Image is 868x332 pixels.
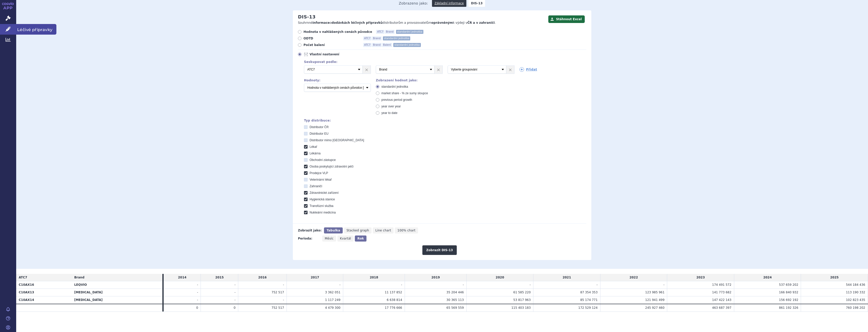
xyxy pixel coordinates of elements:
span: previous period growth [381,98,412,102]
div: Hodnoty: [304,79,371,82]
a: × [363,66,371,73]
div: Typ distribuce: [304,119,586,122]
strong: oprávněným [431,21,453,25]
td: 2016 [238,274,287,281]
td: 2019 [405,274,467,281]
span: 113 190 332 [846,291,865,294]
span: 65 569 559 [446,306,464,310]
td: 2025 [801,274,868,281]
td: 2014 [164,274,201,281]
span: - [197,298,198,302]
span: 544 184 436 [846,283,865,287]
td: 2020 [466,274,533,281]
span: Distributor EU [310,132,329,135]
span: Nukleární medicína [310,211,336,214]
span: 17 776 666 [385,306,402,310]
td: 2017 [287,274,343,281]
a: Přidat [519,67,537,72]
span: 61 585 220 [513,291,531,294]
th: [MEDICAL_DATA] [72,289,162,296]
span: Brand [74,276,84,279]
td: 2018 [343,274,405,281]
span: standardní jednotka [383,36,410,40]
span: Rok [357,237,364,240]
span: market share - % ze sumy sloupce [381,91,428,95]
span: Léčivé přípravky [16,24,56,35]
span: - [197,291,198,294]
span: - [197,283,198,287]
span: ODTD [303,36,359,40]
span: Hodnota v nahlášených cenách původce [303,30,372,34]
span: 102 823 435 [846,298,865,302]
span: year over year [381,105,401,108]
span: - [463,283,464,287]
span: year to date [381,111,397,115]
span: standardní jednotka [393,43,421,47]
td: 2023 [667,274,734,281]
span: 3 362 051 [325,291,340,294]
span: 147 422 143 [712,298,731,302]
span: Tabulka [327,229,340,232]
th: C10AX13 [16,289,72,296]
span: - [401,283,402,287]
td: 2015 [201,274,238,281]
span: Distributor mimo [GEOGRAPHIC_DATA] [310,138,364,142]
span: Prodejce VLP [310,171,328,175]
span: ATC7 [19,276,27,279]
span: standardní jednotka [396,30,423,34]
span: 166 840 932 [779,291,798,294]
th: LEQVIO [72,281,162,289]
span: - [663,283,664,287]
span: 156 692 192 [779,298,798,302]
div: Zobrazit jako: [298,227,321,233]
span: 537 659 202 [779,283,798,287]
span: Osoba poskytující zdravotní péči [310,165,353,168]
th: [MEDICAL_DATA] [72,296,162,304]
span: 1 117 249 [325,298,340,302]
span: 0 [234,306,236,310]
span: Zahraničí [310,184,322,188]
span: Zdravotnické zařízení [310,191,339,195]
span: 11 137 852 [385,291,402,294]
span: Kvartál [340,237,351,240]
strong: ČR a v zahraničí [467,21,495,25]
span: - [530,283,531,287]
span: Stacked graph [346,229,369,232]
span: Brand [385,30,395,34]
span: 245 927 460 [645,306,664,310]
span: 861 192 326 [779,306,798,310]
span: ATC7 [376,30,384,34]
div: Zobrazení hodnot jako: [376,79,443,82]
span: Veterinární lékař [310,178,332,181]
span: 87 354 353 [580,291,598,294]
span: 100% chart [397,229,415,232]
th: C10AX14 [16,296,72,304]
span: - [283,283,284,287]
span: - [597,283,598,287]
span: Měsíc [325,237,334,240]
span: Line chart [375,229,391,232]
span: Brand [372,43,382,47]
span: 35 204 446 [446,291,464,294]
td: 2021 [533,274,600,281]
span: Lékárna [310,152,320,155]
a: × [435,66,442,73]
span: 463 687 397 [712,306,731,310]
th: C10AX16 [16,281,72,289]
span: Distributor ČR [310,125,329,129]
span: Lékař [310,145,317,149]
h2: DIS-13 [298,14,316,20]
span: 760 198 202 [846,306,865,310]
td: 2024 [734,274,801,281]
span: 123 985 961 [645,291,664,294]
span: 85 174 771 [580,298,598,302]
span: 752 517 [272,291,284,294]
button: Zobrazit DIS-13 [422,245,457,255]
span: 53 817 963 [513,298,531,302]
span: Transfúzní služba [310,204,333,208]
span: 172 529 124 [578,306,598,310]
span: ATC7 [363,43,372,47]
span: - [339,283,340,287]
span: 752 517 [272,306,284,310]
span: 121 941 499 [645,298,664,302]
